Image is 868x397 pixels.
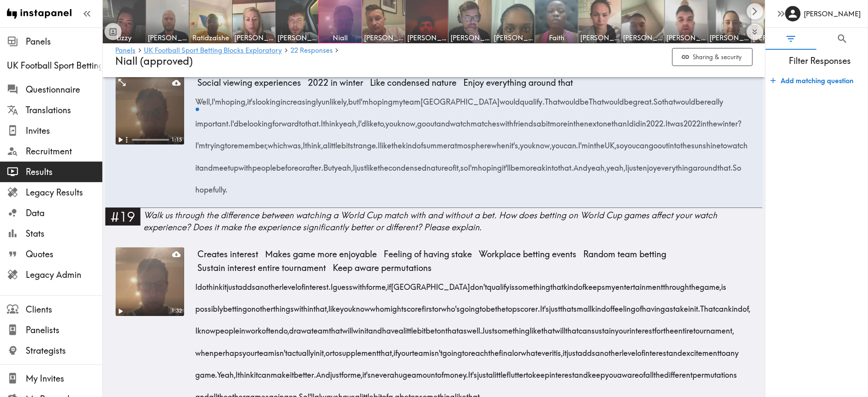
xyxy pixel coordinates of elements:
[468,153,478,175] span: I'm
[399,317,404,339] span: a
[728,295,743,317] span: kind
[196,317,198,339] span: I
[612,110,627,132] span: than
[116,135,125,144] button: Play
[196,132,206,153] span: I'm
[376,273,388,295] span: me,
[196,88,212,110] span: Well,
[256,88,281,110] span: looking
[299,110,306,132] span: to
[629,110,641,132] span: did
[658,132,668,153] span: out
[495,295,506,317] span: the
[328,132,342,153] span: little
[511,153,520,175] span: be
[314,295,329,317] span: that,
[647,110,666,132] span: 2022.
[615,317,630,339] span: your
[312,317,329,339] span: team
[386,110,398,132] span: you
[710,33,749,42] span: [PERSON_NAME]
[26,104,102,116] span: Translations
[427,110,437,132] span: out
[307,317,312,339] span: a
[290,47,333,54] span: 22 Responses
[392,132,403,153] span: the
[7,60,102,72] div: UK Football Sport Betting Blocks Exploratory
[26,228,102,240] span: Stats
[388,273,391,295] span: if
[238,273,256,295] span: adds
[196,176,228,198] span: hopefully.
[26,304,102,316] span: Clients
[367,273,376,295] span: for
[623,33,663,42] span: [PERSON_NAME]
[692,132,721,153] span: sunshine
[305,132,323,153] span: think,
[324,153,334,175] span: But
[196,295,224,317] span: possibly
[592,317,615,339] span: sustain
[500,110,514,132] span: with
[349,88,359,110] span: but
[695,295,701,317] span: it.
[767,72,857,89] button: Add matching question
[592,295,606,317] span: kind
[520,132,532,153] span: you
[636,295,642,317] span: of
[537,33,576,42] span: Faith
[232,132,268,153] span: remember,
[169,136,184,144] div: 1:15
[654,88,662,110] span: So
[551,273,564,295] span: that
[520,153,537,175] span: more
[500,88,520,110] span: would
[196,273,198,295] span: I
[239,153,253,175] span: with
[370,295,385,317] span: who
[450,33,490,42] span: [PERSON_NAME]
[256,295,274,317] span: other
[607,153,626,175] span: yeah,
[299,153,306,175] span: or
[256,273,282,295] span: another
[281,88,322,110] span: increasingly
[321,33,360,42] span: Niall
[716,295,728,317] span: can
[579,317,592,339] span: can
[700,273,722,295] span: game,
[639,153,657,175] span: enjoy
[649,132,658,153] span: go
[594,132,605,153] span: the
[495,317,530,339] span: something
[378,132,380,153] span: I
[274,295,294,317] span: things
[670,110,684,132] span: was
[670,295,689,317] span: stake
[684,110,701,132] span: 2022
[196,153,200,175] span: it
[624,88,633,110] span: be
[196,110,231,132] span: important.
[206,132,225,153] span: trying
[564,132,579,153] span: can.
[144,47,282,55] a: UK Football Sport Betting Blocks Exploratory
[248,88,256,110] span: it's
[306,110,321,132] span: that.
[268,132,288,153] span: which
[561,295,574,317] span: that
[624,132,636,153] span: you
[421,88,500,110] span: [GEOGRAPHIC_DATA]
[417,132,424,153] span: of
[471,110,500,132] span: matches
[321,110,323,132] span: I
[385,295,404,317] span: might
[393,88,403,110] span: my
[169,307,184,315] div: 1:32
[26,269,102,281] span: Legacy Admin
[616,273,663,295] span: entertainment
[105,208,763,241] a: #19Walk us through the difference between watching a World Cup match with and without a bet. How ...
[542,110,550,132] span: bit
[455,153,461,175] span: it,
[26,145,102,157] span: Recruitment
